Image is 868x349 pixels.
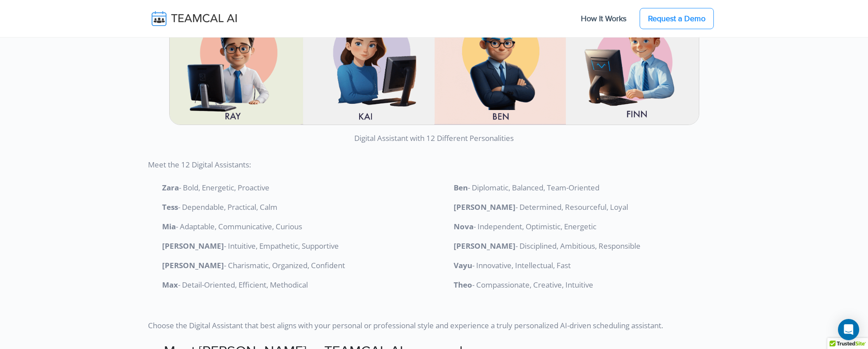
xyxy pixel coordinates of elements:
span: - Adaptable, Communicative, Curious [176,221,302,231]
span: - Disciplined, Ambitious, Responsible [515,241,641,251]
span: - Charismatic, Organized, Confident [224,260,345,270]
span: - Bold, Energetic, Proactive [179,182,269,193]
strong: Tess [162,202,178,212]
a: Request a Demo [640,8,714,29]
strong: Zara [162,182,179,193]
strong: [PERSON_NAME] [162,260,224,270]
strong: Mia [162,221,176,231]
span: - Innovative, Intellectual, Fast [472,260,571,270]
span: - Dependable, Practical, Calm [178,202,277,212]
span: - Detail-Oriented, Efficient, Methodical [178,280,308,290]
span: - Determined, Resourceful, Loyal [515,202,628,212]
span: - Diplomatic, Balanced, Team-Oriented [468,182,599,193]
strong: [PERSON_NAME] [454,202,515,212]
span: - Independent, Optimistic, Energetic [474,221,596,231]
strong: Ben [454,182,468,193]
p: Digital Assistant with 12 Different Personalities [148,125,720,144]
strong: Vayu [454,260,472,270]
strong: Theo [454,280,472,290]
p: Choose the Digital Assistant that best aligns with your personal or professional style and experi... [143,298,726,332]
span: - Intuitive, Empathetic, Supportive [224,241,339,251]
strong: Max [162,280,178,290]
p: Meet the 12 Digital Assistants: [143,152,726,171]
strong: [PERSON_NAME] [454,241,515,251]
span: - Compassionate, Creative, Intuitive [472,280,593,290]
strong: Nova [454,221,474,231]
a: How It Works [572,9,635,28]
div: Open Intercom Messenger [838,319,859,340]
strong: [PERSON_NAME] [162,241,224,251]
